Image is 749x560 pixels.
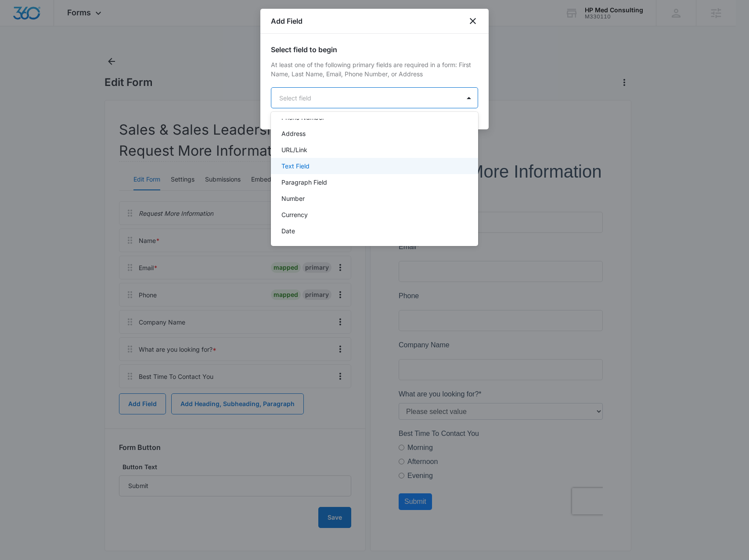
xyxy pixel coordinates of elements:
[281,145,307,154] p: URL/Link
[9,310,34,320] label: Evening
[9,296,39,306] label: Afternoon
[173,327,286,353] iframe: reCAPTCHA
[6,337,28,344] span: Submit
[9,282,34,292] label: Morning
[281,194,305,203] p: Number
[281,210,308,219] p: Currency
[281,226,295,235] p: Date
[281,178,327,187] p: Paragraph Field
[281,161,310,171] p: Text Field
[281,129,306,138] p: Address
